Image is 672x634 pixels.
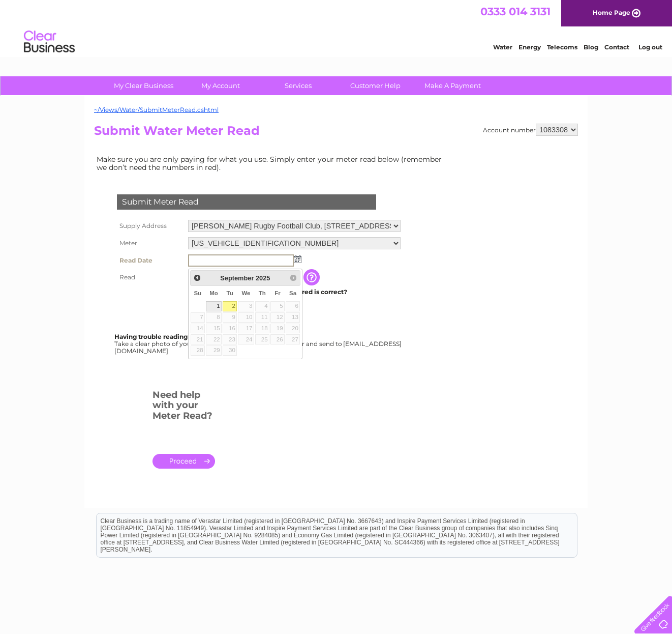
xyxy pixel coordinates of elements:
td: Are you sure the read you have entered is correct? [186,285,403,299]
a: Prev [192,272,203,283]
div: Submit Meter Read [117,194,376,210]
span: Friday [274,290,281,296]
a: 0333 014 3131 [480,5,551,18]
th: Meter [114,235,186,252]
a: 1 [206,301,222,311]
a: Log out [638,43,662,51]
th: Supply Address [114,217,186,235]
div: Account number [483,124,578,136]
a: Telecoms [547,43,577,51]
a: Services [256,76,340,95]
td: Make sure you are only paying for what you use. Simply enter your meter read below (remember we d... [94,153,450,174]
img: logo.png [23,26,75,57]
span: Tuesday [226,290,233,296]
h2: Submit Water Meter Read [94,124,578,143]
span: Sunday [194,290,201,296]
th: Read Date [114,252,186,269]
span: Wednesday [241,290,250,296]
a: Energy [518,43,541,51]
span: Thursday [259,290,266,296]
a: Blog [584,43,598,51]
a: My Account [179,76,263,95]
input: Information [303,269,322,285]
img: ... [294,255,301,263]
span: Saturday [289,290,296,296]
a: Water [493,43,512,51]
a: ~/Views/Water/SubmitMeterRead.cshtml [94,106,219,113]
th: Read [114,269,186,285]
div: Clear Business is a trading name of Verastar Limited (registered in [GEOGRAPHIC_DATA] No. 3667643... [97,6,577,49]
span: Monday [209,290,218,296]
span: 2025 [256,274,270,282]
a: . [152,454,215,469]
b: Having trouble reading your meter? [114,333,228,340]
a: My Clear Business [102,76,186,95]
a: Make A Payment [411,76,495,95]
div: Take a clear photo of your readings, tell us which supply it's for and send to [EMAIL_ADDRESS][DO... [114,333,403,354]
h3: Need help with your Meter Read? [152,388,215,426]
a: Contact [604,43,629,51]
a: 2 [223,301,237,311]
a: Customer Help [333,76,417,95]
span: September [220,274,254,282]
span: Prev [193,274,201,282]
